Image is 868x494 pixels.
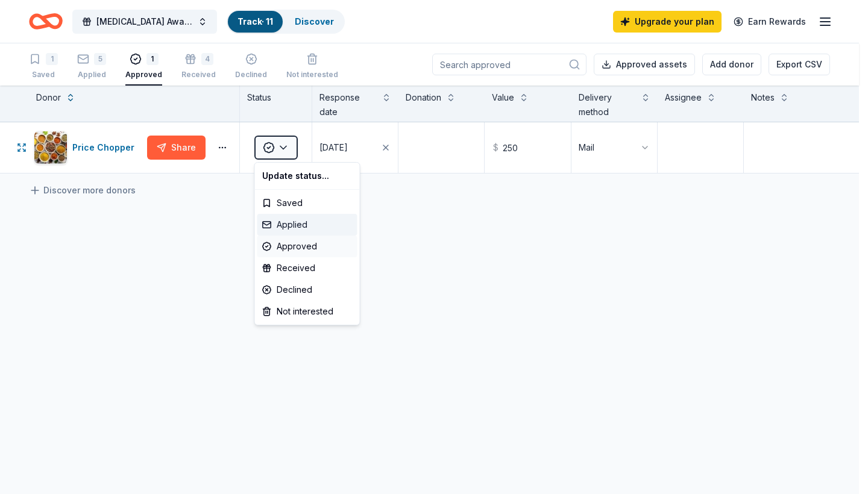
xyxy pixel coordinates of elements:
div: Update status... [257,165,357,187]
div: Received [257,257,357,279]
div: Applied [257,214,357,236]
div: Saved [257,192,357,214]
div: Declined [257,279,357,301]
div: Not interested [257,301,357,322]
div: Approved [257,236,357,257]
